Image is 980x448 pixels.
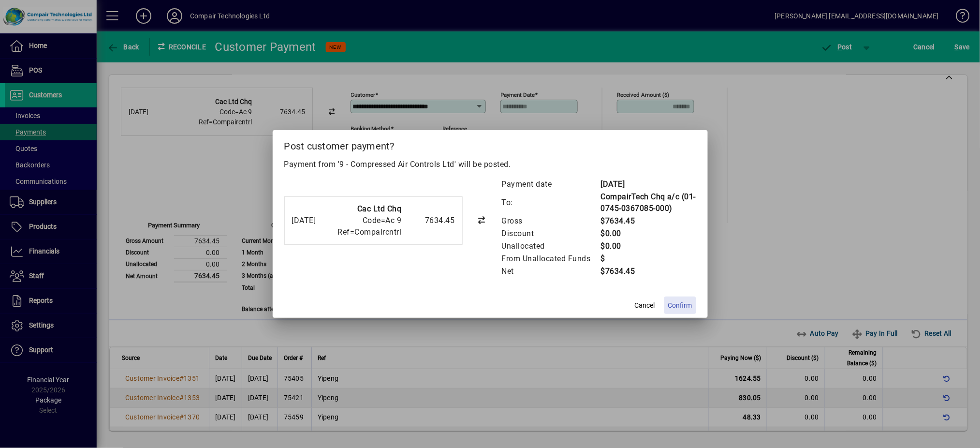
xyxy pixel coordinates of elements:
div: [DATE] [292,215,320,226]
div: 7634.45 [407,215,455,226]
td: Net [501,265,600,278]
td: $0.00 [600,227,696,240]
button: Confirm [664,297,696,314]
p: Payment from '9 - Compressed Air Controls Ltd' will be posted. [284,159,696,170]
td: From Unallocated Funds [501,253,600,265]
strong: Cac Ltd Chq [357,204,402,213]
td: Unallocated [501,240,600,253]
td: [DATE] [600,178,696,191]
td: Gross [501,215,600,227]
td: CompairTech Chq a/c (01-0745-0367085-000) [600,191,696,215]
td: $7634.45 [600,265,696,278]
td: $0.00 [600,240,696,253]
button: Cancel [629,297,660,314]
td: Discount [501,227,600,240]
td: $7634.45 [600,215,696,227]
td: To: [501,191,600,215]
span: Code=Ac 9 Ref=Compaircntrl [338,216,402,237]
span: Confirm [668,300,692,311]
h2: Post customer payment? [273,130,708,158]
td: $ [600,253,696,265]
span: Cancel [635,300,655,311]
td: Payment date [501,178,600,191]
